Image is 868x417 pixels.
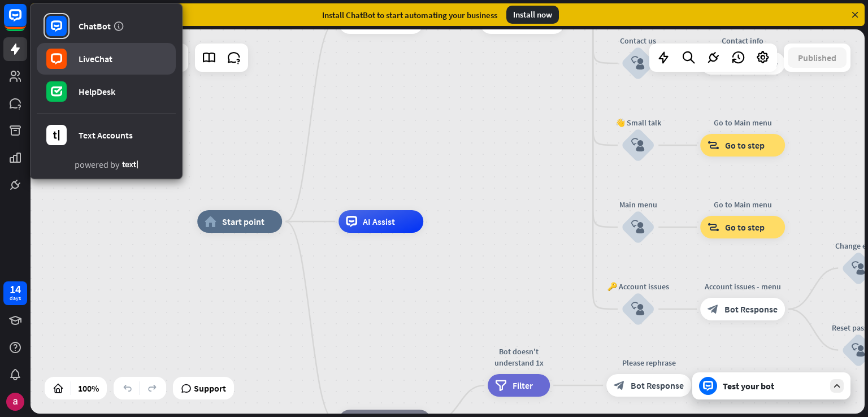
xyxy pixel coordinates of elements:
[708,140,719,151] i: block_goto
[479,346,558,368] div: Bot doesn't understand 1x
[631,302,645,316] i: block_user_input
[604,117,672,128] div: 👋 Small talk
[631,57,645,70] i: block_user_input
[10,294,21,302] div: days
[692,35,793,46] div: Contact info
[604,199,672,210] div: Main menu
[631,138,645,152] i: block_user_input
[708,303,719,315] i: block_bot_response
[604,281,672,292] div: 🔑 Account issues
[513,380,533,391] span: Filter
[692,117,793,128] div: Go to Main menu
[194,379,226,397] span: Support
[708,221,719,233] i: block_goto
[852,344,865,357] i: block_user_input
[495,380,507,391] i: filter
[725,221,765,233] span: Go to step
[724,58,778,69] span: Bot Response
[9,5,43,38] button: Open LiveChat chat widget
[75,379,102,397] div: 100%
[788,47,847,68] button: Published
[222,216,264,227] span: Start point
[506,6,559,24] div: Install now
[3,281,27,305] a: 14 days
[723,380,824,392] div: Test your bot
[363,216,395,227] span: AI Assist
[631,380,684,391] span: Bot Response
[10,284,21,294] div: 14
[205,216,216,227] i: home_2
[724,303,778,315] span: Bot Response
[692,199,793,210] div: Go to Main menu
[631,220,645,234] i: block_user_input
[598,357,700,368] div: Please rephrase
[725,140,765,151] span: Go to step
[322,10,497,20] div: Install ChatBot to start automating your business
[692,281,793,292] div: Account issues - menu
[604,35,672,46] div: Contact us
[852,262,865,275] i: block_user_input
[614,380,625,391] i: block_bot_response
